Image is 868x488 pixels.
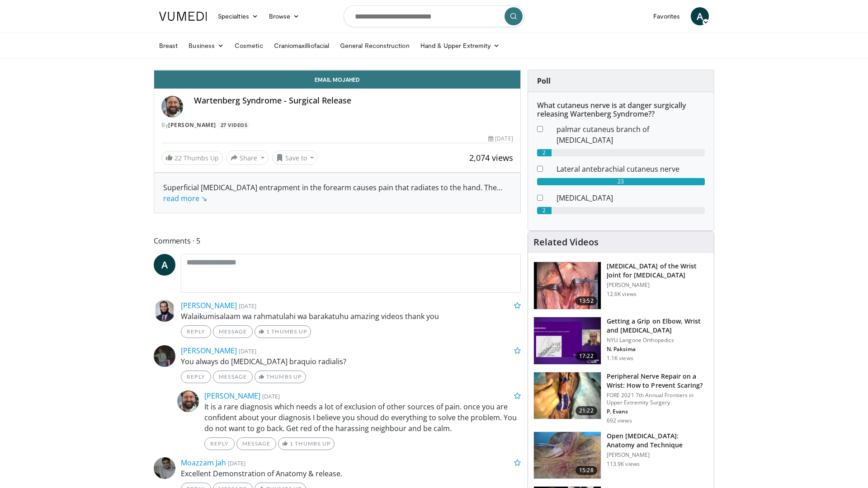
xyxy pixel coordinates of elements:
div: 2 [537,149,552,156]
a: 1 Thumbs Up [255,325,311,338]
a: [PERSON_NAME] [168,121,216,129]
div: 2 [537,207,552,214]
a: 15:28 Open [MEDICAL_DATA]: Anatomy and Technique [PERSON_NAME] 113.9K views [533,432,708,479]
p: 1.1K views [607,355,633,362]
span: 1 [290,440,293,447]
p: [PERSON_NAME] [607,282,708,289]
h3: Getting a Grip on Elbow, Wrist and [MEDICAL_DATA] [607,317,708,335]
a: [PERSON_NAME] [181,346,237,356]
h6: What cutaneus nerve is at danger surgically releasing Wartenberg Syndrome?? [537,101,705,118]
p: 12.6K views [607,291,637,298]
p: FORE 2021 7th Annual Frontiers in Upper Extremity Surgery [607,392,708,406]
a: A [691,7,709,25]
span: 2,074 views [469,152,513,163]
a: read more ↘ [163,193,207,203]
p: Excellent Demonstration of Anatomy & release. [181,468,521,479]
img: Avatar [154,300,175,322]
span: 15:28 [576,466,597,475]
span: Comments 5 [154,235,521,247]
img: Bindra_-_open_carpal_tunnel_2.png.150x105_q85_crop-smart_upscale.jpg [534,432,601,479]
a: 22 Thumbs Up [161,151,223,165]
strong: Poll [537,76,551,86]
button: Save to [272,150,318,165]
a: Thumbs Up [255,371,306,383]
p: NYU Langone Orthopedics [607,337,708,344]
h4: Related Videos [533,237,599,248]
a: Craniomaxilliofacial [269,37,335,55]
a: Message [236,437,276,450]
p: P. Evans [607,408,708,415]
a: Breast [154,37,183,55]
img: Avatar [177,390,199,412]
div: Superficial [MEDICAL_DATA] entrapment in the forearm causes pain that radiates to the hand. The [163,182,511,204]
a: [PERSON_NAME] [204,391,260,401]
img: Avatar [154,345,175,367]
a: Specialties [212,7,264,25]
img: 9b0b7984-32f6-49da-b760-1bd0a2d3b3e3.150x105_q85_crop-smart_upscale.jpg [534,262,601,309]
img: 5da5d317-2269-4fcf-93de-5dd82a701ad5.150x105_q85_crop-smart_upscale.jpg [534,317,601,364]
div: 23 [537,178,705,185]
h3: Open [MEDICAL_DATA]: Anatomy and Technique [607,432,708,450]
a: 17:22 Getting a Grip on Elbow, Wrist and [MEDICAL_DATA] NYU Langone Orthopedics N. Paksima 1.1K v... [533,317,708,365]
small: [DATE] [228,459,245,467]
div: By [161,121,513,129]
p: Walaikumisalaam wa rahmatulahi wa barakatuhu amazing videos thank you [181,311,521,322]
a: Reply [181,325,211,338]
a: [PERSON_NAME] [181,300,237,310]
a: Cosmetic [229,37,269,55]
span: 1 [266,328,270,335]
h3: Peripheral Nerve Repair on a Wrist: How to Prevent Scaring? [607,372,708,390]
a: 13:52 [MEDICAL_DATA] of the Wrist Joint for [MEDICAL_DATA] [PERSON_NAME] 12.6K views [533,262,708,310]
span: 17:22 [576,352,597,361]
img: VuMedi Logo [159,12,207,21]
p: N. Paksima [607,346,708,353]
a: Reply [181,371,211,383]
a: General Reconstruction [335,37,415,55]
a: Business [183,37,229,55]
h4: Wartenberg Syndrome - Surgical Release [194,96,513,106]
a: Hand & Upper Extremity [415,37,505,55]
video-js: Video Player [154,70,520,70]
dd: Lateral antebrachial cutaneus nerve [550,164,712,174]
a: Message [213,371,253,383]
input: Search topics, interventions [344,5,524,27]
a: Message [213,325,253,338]
a: Favorites [648,7,685,25]
a: A [154,254,175,276]
div: [DATE] [488,135,513,143]
p: [PERSON_NAME] [607,451,708,459]
img: ddb502c6-3b41-4ef6-af83-2d0e1e878579.150x105_q85_crop-smart_upscale.jpg [534,372,601,419]
img: Avatar [154,457,175,479]
button: Share [226,150,269,165]
p: It is a rare diagnosis which needs a lot of exclusion of other sources of pain. once you are conf... [204,401,521,434]
span: 13:52 [576,296,597,305]
dd: palmar cutaneus branch of [MEDICAL_DATA] [550,124,712,145]
a: Browse [264,7,305,25]
a: Moazzam Jah [181,458,226,468]
img: Avatar [161,96,183,117]
dd: [MEDICAL_DATA] [550,192,712,203]
a: Reply [204,437,235,450]
p: You always do [MEDICAL_DATA] braquio radialis? [181,356,521,367]
small: [DATE] [239,302,256,310]
a: 27 Videos [217,121,250,129]
small: [DATE] [239,347,256,355]
span: 21:22 [576,406,597,415]
a: Email Mojahed [154,70,520,89]
span: 22 [175,154,182,162]
p: 692 views [607,417,632,424]
a: 21:22 Peripheral Nerve Repair on a Wrist: How to Prevent Scaring? FORE 2021 7th Annual Frontiers ... [533,372,708,424]
h3: [MEDICAL_DATA] of the Wrist Joint for [MEDICAL_DATA] [607,262,708,280]
small: [DATE] [262,392,280,400]
p: 113.9K views [607,460,640,468]
a: 1 Thumbs Up [278,437,335,450]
